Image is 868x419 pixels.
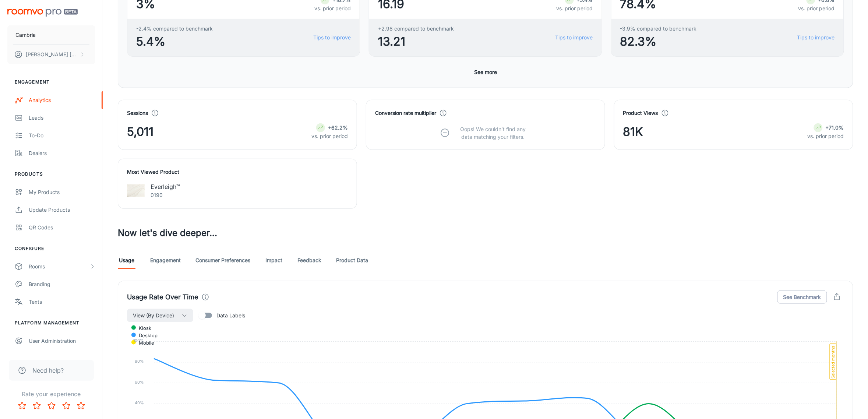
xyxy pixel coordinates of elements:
div: Dealers [29,149,95,157]
button: Rate 1 star [15,398,29,413]
div: Texts [29,298,95,306]
div: Analytics [29,96,95,104]
div: Rooms [29,263,89,271]
span: 81K [623,123,643,141]
strong: +62.2% [328,124,348,131]
a: Tips to improve [313,34,351,42]
span: kiosk [133,325,151,331]
p: vs. prior period [314,4,351,13]
a: Impact [265,251,283,269]
p: vs. prior period [808,132,844,140]
h4: Product Views [623,109,658,117]
div: Update Products [29,206,95,214]
a: Tips to improve [797,34,835,42]
span: 13.21 [378,33,454,50]
tspan: 80% [135,359,144,364]
h4: Sessions [127,109,148,117]
h3: Now let's dive deeper... [118,226,853,240]
p: vs. prior period [311,132,348,140]
strong: +71.0% [826,124,844,131]
a: Engagement [150,251,181,269]
a: Feedback [297,251,321,269]
span: 5,011 [127,123,154,141]
button: Rate 3 star [44,398,59,413]
h4: Conversion rate multiplier [375,109,436,117]
tspan: 100% [133,338,144,344]
img: Everleigh™ [127,182,145,200]
h4: Usage Rate Over Time [127,292,198,302]
p: Oops! We couldn’t find any data matching your filters. [455,125,531,141]
p: Rate your experience [6,390,97,398]
div: To-do [29,131,95,140]
tspan: 60% [135,380,144,385]
span: 82.3% [620,33,697,50]
span: -2.4% compared to benchmark [136,25,213,33]
div: Branding [29,280,95,288]
span: Data Labels [216,311,245,320]
img: Roomvo PRO Beta [7,9,78,17]
div: QR Codes [29,223,95,232]
p: Everleigh™ [151,182,180,191]
p: Cambria [15,31,36,39]
div: User Administration [29,337,95,345]
a: Consumer Preferences [195,251,250,269]
a: Tips to improve [555,34,593,42]
p: [PERSON_NAME] [PERSON_NAME] [26,50,78,59]
div: Leads [29,114,95,122]
button: Rate 2 star [29,398,44,413]
button: Cambria [7,25,95,45]
span: -3.9% compared to benchmark [620,25,697,33]
span: 5.4% [136,33,213,50]
tspan: 40% [135,400,144,405]
a: Usage [118,251,135,269]
button: View (By Device) [127,309,193,322]
button: See more [471,66,500,79]
button: See Benchmark [777,291,827,304]
span: View (By Device) [133,311,174,320]
button: Rate 4 star [59,398,74,413]
div: My Products [29,188,95,196]
p: 0190 [151,191,180,199]
span: desktop [133,332,158,339]
h4: Most Viewed Product [127,168,348,176]
span: +2.98 compared to benchmark [378,25,454,33]
span: Need help? [32,366,64,375]
p: vs. prior period [557,4,593,13]
button: [PERSON_NAME] [PERSON_NAME] [7,45,95,64]
button: Rate 5 star [74,398,88,413]
a: Product Data [336,251,368,269]
p: vs. prior period [798,4,835,13]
